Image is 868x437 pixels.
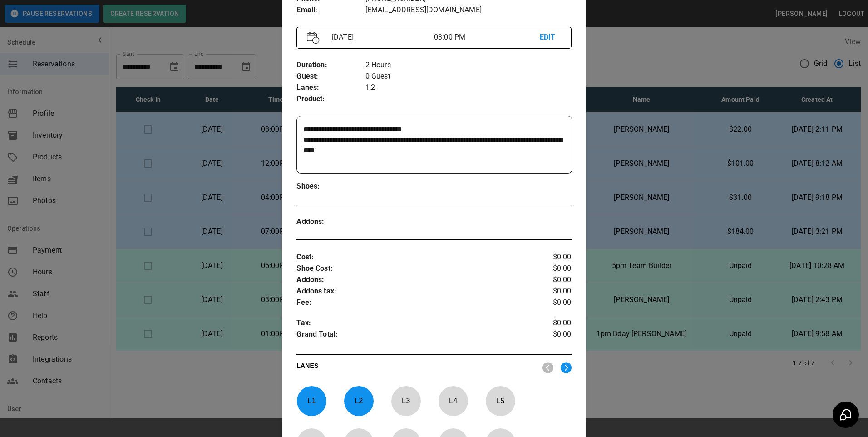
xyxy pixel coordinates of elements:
[391,390,421,412] p: L 3
[296,71,365,82] p: Guest :
[365,5,572,16] p: [EMAIL_ADDRESS][DOMAIN_NAME]
[296,263,525,274] p: Shoe Cost :
[526,318,572,329] p: $0.00
[542,362,553,373] img: nav_left.svg
[328,32,434,43] p: [DATE]
[307,32,320,44] img: Vector
[296,94,365,105] p: Product :
[296,181,365,192] p: Shoes :
[296,274,525,286] p: Addons :
[526,274,572,286] p: $0.00
[296,216,365,228] p: Addons :
[296,60,365,71] p: Duration :
[526,297,572,308] p: $0.00
[296,252,525,263] p: Cost :
[526,286,572,297] p: $0.00
[485,390,515,412] p: L 5
[365,71,572,82] p: 0 Guest
[296,297,525,308] p: Fee :
[296,361,535,374] p: LANES
[296,329,525,343] p: Grand Total :
[344,390,374,412] p: L 2
[526,252,572,263] p: $0.00
[296,82,365,94] p: Lanes :
[438,390,468,412] p: L 4
[561,362,572,373] img: right.svg
[296,390,326,412] p: L 1
[296,286,525,297] p: Addons tax :
[365,82,572,94] p: 1,2
[365,60,572,71] p: 2 Hours
[296,318,525,329] p: Tax :
[296,5,365,16] p: Email :
[434,32,540,43] p: 03:00 PM
[540,32,561,43] p: EDIT
[526,329,572,343] p: $0.00
[526,263,572,274] p: $0.00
